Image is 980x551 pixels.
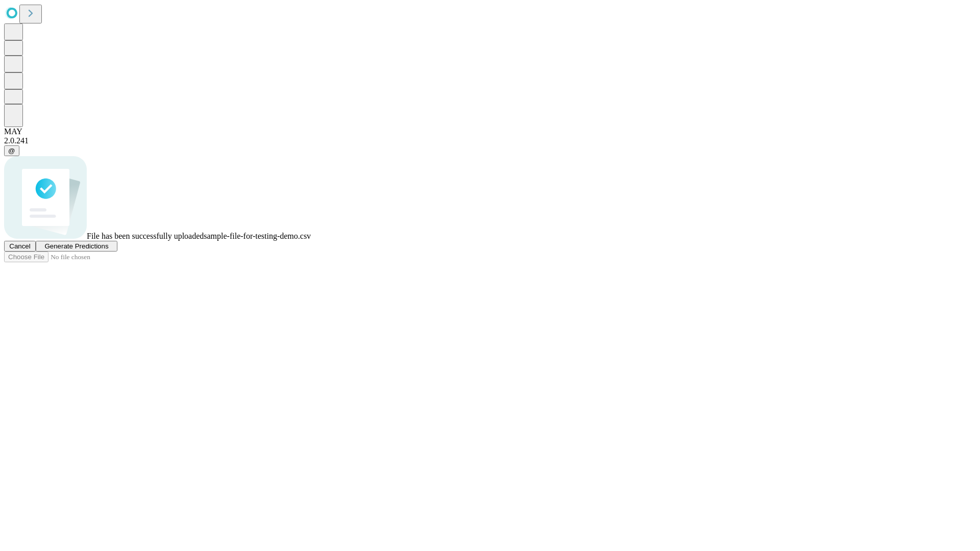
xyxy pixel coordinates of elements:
div: MAY [4,127,976,136]
span: @ [8,147,15,155]
span: sample-file-for-testing-demo.csv [204,232,311,240]
button: Cancel [4,241,36,252]
button: Generate Predictions [36,241,117,252]
span: Generate Predictions [44,242,108,250]
span: File has been successfully uploaded [87,232,204,240]
span: Cancel [9,242,31,250]
button: @ [4,145,19,156]
div: 2.0.241 [4,136,976,145]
